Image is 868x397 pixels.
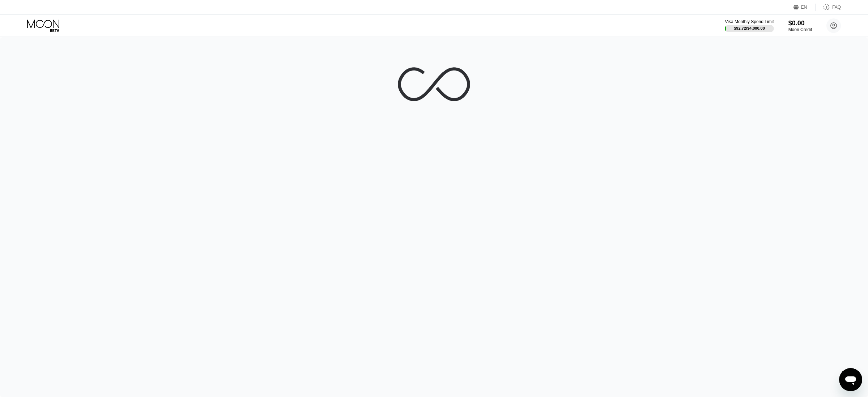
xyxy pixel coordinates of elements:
div: $92.72 / $4,000.00 [734,26,765,30]
div: Visa Monthly Spend Limit$92.72/$4,000.00 [725,19,774,32]
iframe: Button to launch messaging window [839,368,862,391]
div: FAQ [832,5,841,10]
div: Visa Monthly Spend Limit [725,19,774,24]
div: Moon Credit [788,27,812,32]
div: FAQ [816,4,841,11]
div: EN [801,5,807,10]
div: EN [793,4,816,11]
div: $0.00 [788,20,812,27]
div: $0.00Moon Credit [788,20,812,32]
